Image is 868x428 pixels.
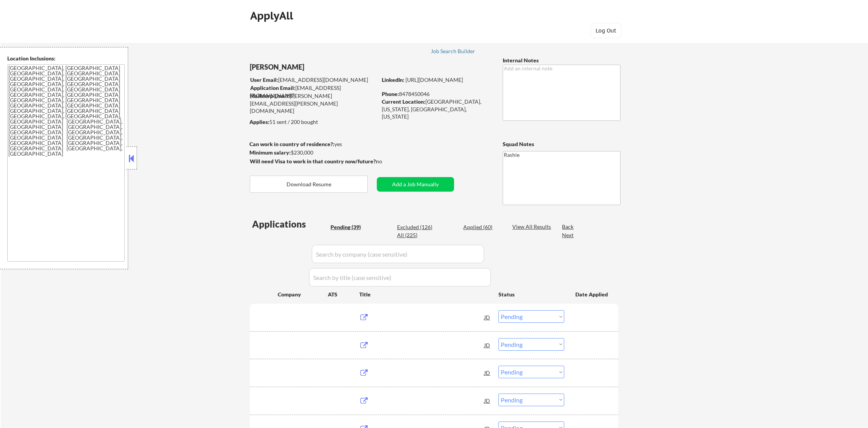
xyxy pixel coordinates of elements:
strong: Application Email: [250,85,295,91]
div: Excluded (126) [397,223,435,231]
div: ATS [328,291,359,298]
div: [PERSON_NAME] [250,62,407,72]
button: Download Resume [250,176,368,193]
strong: Phone: [382,91,399,97]
input: Search by company (case sensitive) [312,245,484,263]
div: Pending (39) [331,223,369,231]
div: [GEOGRAPHIC_DATA], [US_STATE], [GEOGRAPHIC_DATA], [US_STATE] [382,98,490,120]
div: Next [562,231,574,239]
div: yes [249,140,375,148]
button: Add a Job Manually [377,177,454,192]
a: [URL][DOMAIN_NAME] [406,76,463,83]
div: 8478450046 [382,90,490,98]
div: JD [484,310,491,324]
div: Applications [252,220,328,229]
strong: Mailslurp Email: [250,93,290,99]
div: Squad Notes [503,140,620,148]
div: Applied (60) [463,223,502,231]
div: JD [484,338,491,352]
div: [PERSON_NAME][EMAIL_ADDRESS][PERSON_NAME][DOMAIN_NAME] [250,92,377,115]
button: Log Out [591,23,621,38]
div: $230,000 [249,149,377,156]
div: Status [498,287,564,301]
div: All (225) [397,231,435,239]
strong: Current Location: [382,98,425,105]
strong: User Email: [250,76,278,83]
div: 51 sent / 200 bought [249,118,377,126]
div: no [376,158,398,165]
div: ApplyAll [250,9,295,22]
strong: Can work in country of residence?: [249,141,334,147]
div: JD [484,366,491,379]
div: Date Applied [575,291,609,298]
strong: LinkedIn: [382,76,404,83]
strong: Minimum salary: [249,149,291,156]
div: Internal Notes [503,57,620,64]
div: Back [562,223,574,231]
div: View All Results [512,223,553,231]
div: Job Search Builder [431,49,476,54]
div: Company [278,291,328,298]
div: JD [484,394,491,407]
strong: Applies: [249,119,269,125]
div: Title [359,291,491,298]
div: [EMAIL_ADDRESS][DOMAIN_NAME] [250,76,377,84]
a: Job Search Builder [431,48,476,56]
strong: Will need Visa to work in that country now/future?: [250,158,377,164]
div: [EMAIL_ADDRESS][DOMAIN_NAME] [250,84,377,99]
input: Search by title (case sensitive) [309,268,491,286]
div: Location Inclusions: [7,55,125,62]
